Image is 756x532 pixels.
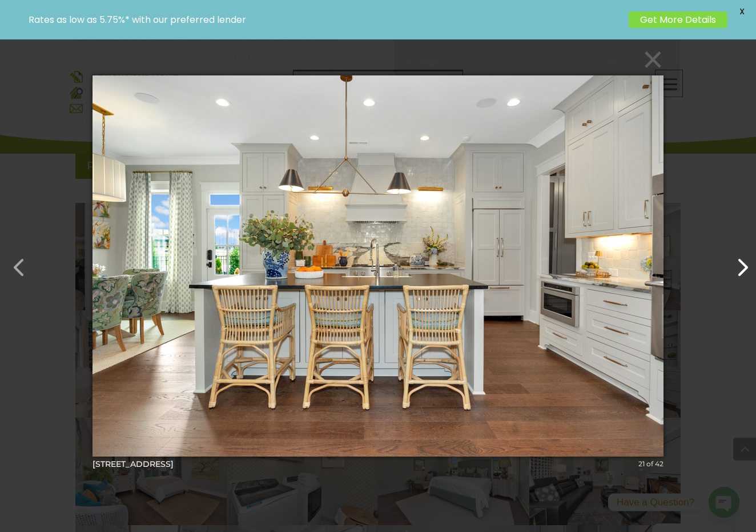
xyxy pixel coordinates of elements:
[93,53,663,479] img: undefined
[723,248,750,275] button: Next (Right arrow key)
[29,14,623,25] p: Rates as low as 5.75%* with our preferred lender
[733,3,750,20] span: X
[96,47,667,72] button: ×
[638,459,663,469] div: 21 of 42
[629,11,727,28] a: Get More Details
[93,459,663,469] div: [STREET_ADDRESS]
